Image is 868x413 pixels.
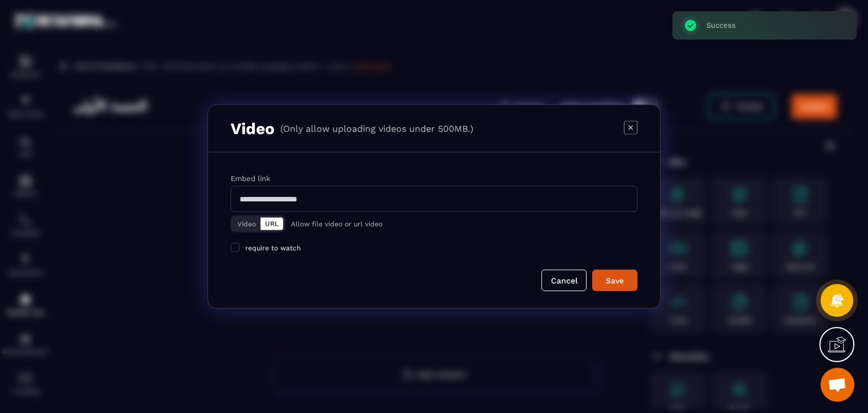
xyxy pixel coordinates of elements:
[280,123,474,134] p: (Only allow uploading videos under 500MB.)
[592,270,637,291] button: Save
[600,275,630,286] div: Save
[231,174,270,183] label: Embed link
[261,218,283,230] button: URL
[231,119,275,138] h3: Video
[541,270,587,291] button: Cancel
[245,244,301,252] span: require to watch
[233,218,261,230] button: Video
[291,220,383,228] p: Allow file video or url video
[821,368,854,402] a: Open chat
